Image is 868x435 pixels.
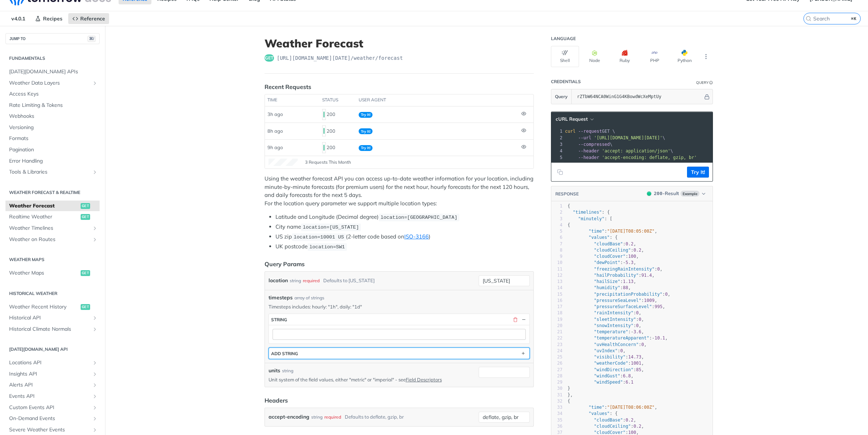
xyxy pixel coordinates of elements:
span: 200 [647,191,651,196]
span: 995 [655,304,663,309]
span: 5.3 [625,260,633,265]
span: get [265,54,274,62]
span: ⌘/ [88,36,96,42]
div: 18 [551,310,563,316]
button: Ruby [611,46,639,67]
span: { [568,222,570,228]
span: Weather Recent History [9,303,79,311]
span: 10.1 [655,335,665,341]
h2: [DATE][DOMAIN_NAME] API [5,346,100,353]
span: "[DATE]T08:06:00Z" [607,405,655,410]
div: 17 [551,304,563,310]
span: location=[US_STATE] [303,225,359,230]
div: 32 [551,398,563,404]
button: 200200-ResultExample [643,190,709,197]
span: "[DATE]T08:05:00Z" [607,229,655,234]
span: { [568,399,570,404]
span: "uvIndex" [594,348,618,353]
button: Show subpages for Weather Timelines [92,225,98,231]
span: 1.13 [623,279,633,284]
span: v4.0.1 [7,13,29,24]
span: https://api.tomorrow.io/v4/weather/forecast [277,54,403,62]
span: Pagination [9,146,98,154]
button: RESPONSE [555,190,579,198]
span: Weather Timelines [9,225,90,232]
button: cURL Request [553,116,596,123]
button: Show subpages for Tools & Libraries [92,169,98,175]
span: : , [568,285,631,290]
a: Weather TimelinesShow subpages for Weather Timelines [5,223,100,234]
span: "rainIntensity" [594,310,633,315]
a: Historical Climate NormalsShow subpages for Historical Climate Normals [5,324,100,335]
div: 29 [551,379,563,385]
span: 0 [636,310,639,315]
button: Shell [551,46,579,67]
span: "cloudCeiling" [594,248,631,253]
span: : , [568,304,665,309]
span: : , [568,260,636,265]
a: [DATE][DOMAIN_NAME] APIs [5,66,100,77]
div: 14 [551,285,563,291]
button: Delete [512,316,519,323]
button: string [269,314,529,325]
a: Pagination [5,144,100,155]
span: Historical API [9,314,90,322]
label: location [269,275,288,286]
span: 88 [623,285,628,290]
a: Custom Events APIShow subpages for Custom Events API [5,402,100,413]
span: : , [568,317,644,322]
div: 33 [551,404,563,411]
div: 31 [551,392,563,398]
span: : , [568,354,644,360]
a: Recipes [31,13,66,24]
a: Weather Forecastget [5,201,100,211]
div: string [290,275,301,286]
span: "sleetIntensity" [594,317,636,322]
div: array of strings [294,295,324,301]
span: \ [565,142,613,147]
span: : , [568,373,634,378]
div: - Result [654,190,679,197]
span: : , [568,335,668,341]
a: Alerts APIShow subpages for Alerts API [5,380,100,391]
div: 3 [551,216,563,222]
button: PHP [641,46,669,67]
button: Show subpages for Historical Climate Normals [92,326,98,332]
span: Try It! [359,145,373,151]
a: Formats [5,133,100,144]
div: 5 [551,228,563,234]
div: 11 [551,266,563,272]
span: 1009 [644,298,655,303]
span: - [631,329,633,334]
span: Formats [9,135,98,142]
a: On-Demand EventsShow subpages for On-Demand Events [5,413,100,424]
span: 0.2 [633,248,641,253]
span: Versioning [9,124,98,131]
div: Query Params [265,260,305,268]
div: 22 [551,335,563,341]
span: } [568,386,570,391]
span: Weather Forecast [9,202,79,210]
span: 100 [628,254,636,259]
span: Weather Data Layers [9,79,90,87]
span: "uvHealthConcern" [594,342,639,347]
span: Weather on Routes [9,236,90,243]
a: Historical APIShow subpages for Historical API [5,312,100,323]
div: 8 [551,247,563,253]
span: "windGust" [594,373,620,378]
a: Reference [68,13,109,24]
svg: More ellipsis [703,53,709,60]
span: Locations API [9,359,90,366]
div: 21 [551,329,563,335]
h2: Fundamentals [5,55,100,62]
span: Access Keys [9,90,98,98]
span: "dewPoint" [594,260,620,265]
span: : , [568,310,641,315]
th: status [320,94,356,106]
a: Events APIShow subpages for Events API [5,391,100,402]
div: 10 [551,260,563,266]
span: "cloudCover" [594,254,626,259]
span: Tools & Libraries [9,168,90,176]
span: "time" [589,405,604,410]
span: 9h ago [267,144,283,150]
